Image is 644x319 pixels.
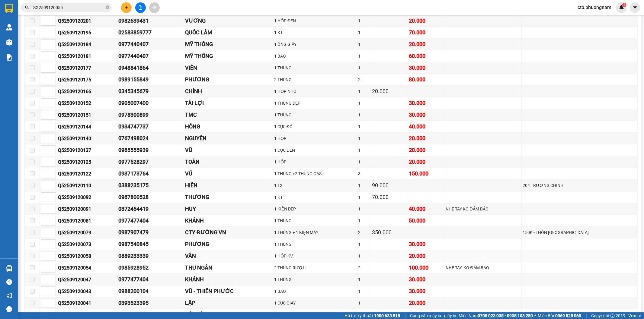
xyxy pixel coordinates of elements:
button: file-add [135,2,146,13]
td: CHÍNH [184,86,273,97]
div: 90.000 [372,181,407,190]
div: 0905007400 [118,99,183,107]
td: VIỄN [184,62,273,74]
div: 0967800528 [118,193,183,201]
div: 1 [358,53,370,59]
div: Q52509120125 [58,158,116,166]
div: 0948841864 [118,64,183,72]
div: HIỀN [185,181,272,190]
td: NGUYÊN [184,133,273,144]
div: 1 CỤC ĐỎ [274,123,356,130]
div: 0977528297 [118,158,183,166]
span: aim [152,5,156,10]
strong: 0708 023 035 - 0935 103 250 [478,313,533,318]
td: 0989155849 [117,74,184,86]
div: 2 [358,229,370,236]
div: 0977477404 [118,216,183,225]
div: 1 [358,29,370,36]
div: Q52509120110 [58,182,116,189]
td: HỒNG [184,121,273,133]
div: 0977477404 [118,275,183,284]
div: 1 [358,182,370,189]
td: 0967800528 [117,191,184,203]
span: Miền Nam [459,312,533,319]
img: solution-icon [6,54,12,61]
div: 30.000 [409,99,444,107]
td: Q52509120181 [57,50,117,62]
div: 20.000 [409,40,444,49]
td: Q52509120184 [57,39,117,50]
div: Q52509120152 [58,99,116,107]
div: VƯƠNG [185,17,272,25]
div: 1 [358,100,370,106]
div: Q52509120195 [58,29,116,36]
div: THƯƠNG [185,193,272,201]
td: 0977477404 [117,215,184,227]
div: 1 [358,65,370,71]
td: Q52509120041 [57,297,117,309]
td: 0987540845 [117,238,184,250]
div: Q52509120122 [58,170,116,178]
td: 0767498024 [117,133,184,144]
span: close-circle [106,5,109,9]
div: 70.000 [409,28,444,37]
div: Q52509120184 [58,41,116,48]
span: | [586,312,587,319]
td: 0977440407 [117,39,184,50]
td: 0978300899 [117,109,184,121]
div: 1 THÙNG +2 THÙNG GAS [274,170,356,177]
td: Q52509120110 [57,180,117,191]
td: Q52509120175 [57,74,117,86]
td: KHÁNH [184,215,273,227]
div: Q52509120166 [58,88,116,95]
span: plus [124,5,129,10]
div: 02583859777 [118,28,183,37]
div: Q52509120140 [58,135,116,142]
td: Q52509120073 [57,238,117,250]
div: 1 THÙNG [274,276,356,283]
td: VŨ - THIÊN PHƯỚC [184,286,273,297]
td: Q52509120091 [57,203,117,215]
div: 1 [358,288,370,295]
div: 1 THÙNG DẸP [274,100,356,106]
div: NHẸ TAY, KO ĐẢM BẢO [446,264,521,271]
span: ctb.phuongnam [573,4,616,11]
button: aim [149,2,160,13]
div: 1 THÙNG [274,112,356,118]
span: Cung cấp máy in - giấy in: [410,312,457,319]
div: 3 T [274,311,356,318]
td: 0388235175 [117,180,184,191]
td: Q52509120125 [57,156,117,168]
td: THU NGÂN [184,262,273,274]
td: 0977477404 [117,274,184,286]
div: MỸ THÔNG [185,52,272,60]
div: Q52509120079 [58,229,116,236]
div: 100.000 [409,264,444,272]
div: Q52509120151 [58,111,116,119]
div: 1 [358,88,370,95]
td: VƯƠNG [184,15,273,27]
div: 150K - THÔN [GEOGRAPHIC_DATA] [523,229,636,236]
td: VÂN [184,250,273,262]
div: 0987540845 [118,240,183,248]
span: file-add [138,5,143,10]
div: VŨ - THIÊN PHƯỚC [185,287,272,295]
button: caret-down [630,2,640,13]
td: Q52509120054 [57,262,117,274]
div: TÚ QUỲNH [185,311,272,319]
div: 70.000 [372,193,407,201]
div: VŨ [185,169,272,178]
div: 20.000 [409,158,444,166]
td: 0345345679 [117,86,184,97]
div: 1 [358,300,370,306]
div: 3 [358,170,370,177]
td: Q52509120092 [57,191,117,203]
td: KHÁNH [184,274,273,286]
div: 1 KT [274,29,356,36]
span: 1 [623,3,625,7]
div: 1 HỘP [274,159,356,165]
span: copyright [610,314,615,318]
span: Hỗ trợ kỹ thuật: [344,312,400,319]
div: 30.000 [409,64,444,72]
div: 2 [358,264,370,271]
